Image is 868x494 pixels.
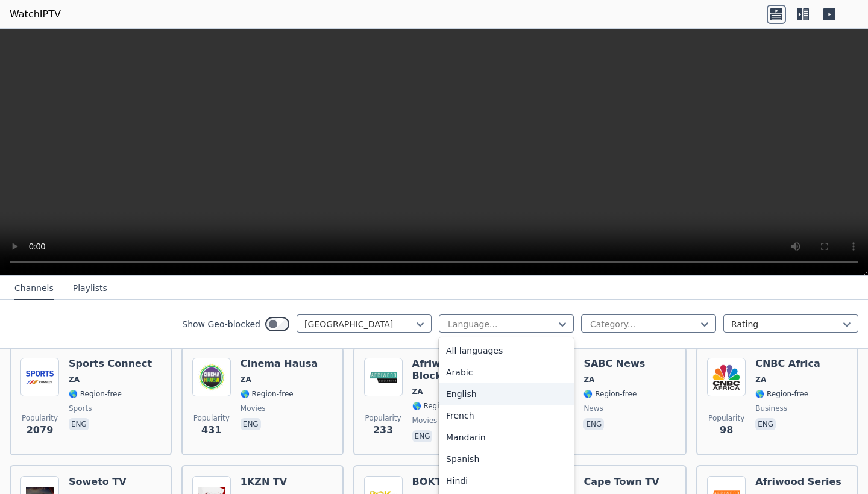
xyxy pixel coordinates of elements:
[241,358,318,370] h6: Cinema Hausa
[69,404,92,413] span: sports
[69,389,122,399] span: 🌎 Region-free
[69,476,149,488] h6: Soweto TV
[241,404,266,413] span: movies
[14,277,54,300] button: Channels
[439,448,574,470] div: Spanish
[69,358,152,370] h6: Sports Connect
[755,404,787,413] span: business
[365,413,401,423] span: Popularity
[364,358,403,396] img: Afriwood Blockbuster
[193,413,230,423] span: Popularity
[439,383,574,405] div: English
[755,476,841,488] h6: Afriwood Series
[720,423,733,437] span: 98
[192,358,231,396] img: Cinema Hausa
[755,358,820,370] h6: CNBC Africa
[439,427,574,448] div: Mandarin
[73,277,107,300] button: Playlists
[583,389,637,399] span: 🌎 Region-free
[182,318,260,330] label: Show Geo-blocked
[373,423,393,437] span: 233
[439,470,574,492] div: Hindi
[241,418,261,430] p: eng
[755,375,766,384] span: ZA
[583,404,603,413] span: news
[241,389,294,399] span: 🌎 Region-free
[20,358,59,396] img: Sports Connect
[10,7,61,22] a: WatchIPTV
[707,358,746,396] img: CNBC Africa
[755,418,776,430] p: eng
[412,358,505,382] h6: Afriwood Blockbuster
[583,375,594,384] span: ZA
[583,358,645,370] h6: SABC News
[412,387,423,396] span: ZA
[22,413,58,423] span: Popularity
[708,413,744,423] span: Popularity
[412,430,433,442] p: eng
[439,405,574,427] div: French
[583,418,604,430] p: eng
[27,423,54,437] span: 2079
[241,476,333,488] h6: 1KZN TV
[439,340,574,361] div: All languages
[412,401,465,411] span: 🌎 Region-free
[69,418,89,430] p: eng
[412,416,438,425] span: movies
[439,361,574,383] div: Arabic
[241,375,251,384] span: ZA
[201,423,221,437] span: 431
[412,476,465,488] h6: BOKTV
[755,389,808,399] span: 🌎 Region-free
[69,375,80,384] span: ZA
[583,476,659,488] h6: Cape Town TV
